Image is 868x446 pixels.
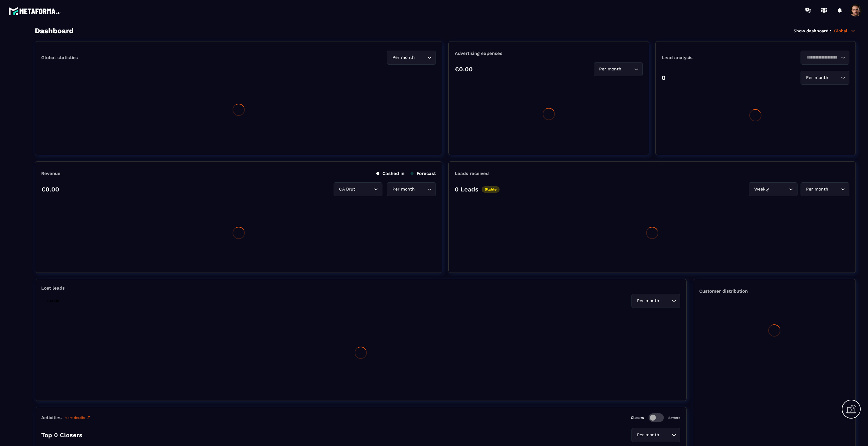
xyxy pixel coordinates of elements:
[794,28,831,33] p: Show dashboard :
[455,171,489,176] p: Leads received
[387,51,436,65] div: Search for option
[376,171,404,176] p: Cashed in
[699,288,849,294] p: Customer distribution
[391,54,416,61] span: Per month
[41,431,82,439] p: Top 0 Closers
[338,186,356,193] span: CA Brut
[801,71,849,85] div: Search for option
[41,285,65,291] p: Lost leads
[482,186,500,193] p: Stable
[660,298,670,304] input: Search for option
[635,298,660,304] span: Per month
[801,51,849,65] div: Search for option
[44,298,62,304] p: Stable
[631,428,680,442] div: Search for option
[416,54,426,61] input: Search for option
[770,186,787,193] input: Search for option
[41,55,78,60] p: Global statistics
[805,54,839,61] input: Search for option
[662,55,756,60] p: Lead analysis
[830,186,839,193] input: Search for option
[65,415,91,420] a: More details
[623,66,633,73] input: Search for option
[753,186,770,193] span: Weekly
[805,186,830,193] span: Per month
[35,27,74,35] h3: Dashboard
[455,51,642,56] p: Advertising expenses
[598,66,623,73] span: Per month
[805,74,830,81] span: Per month
[86,415,91,420] img: narrow-up-right-o.6b7c60e2.svg
[594,62,643,76] div: Search for option
[668,416,680,420] p: Setters
[9,5,63,17] img: logo
[356,186,372,193] input: Search for option
[416,186,426,193] input: Search for option
[41,186,59,193] p: €0.00
[662,74,666,81] p: 0
[455,186,479,193] p: 0 Leads
[830,74,839,81] input: Search for option
[41,171,60,176] p: Revenue
[631,294,680,308] div: Search for option
[391,186,416,193] span: Per month
[660,432,670,438] input: Search for option
[801,182,849,196] div: Search for option
[749,182,797,196] div: Search for option
[635,432,660,438] span: Per month
[387,182,436,196] div: Search for option
[834,28,856,34] p: Global
[41,415,62,420] p: Activities
[631,416,644,420] p: Closers
[410,171,436,176] p: Forecast
[455,66,473,73] p: €0.00
[334,182,382,196] div: Search for option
